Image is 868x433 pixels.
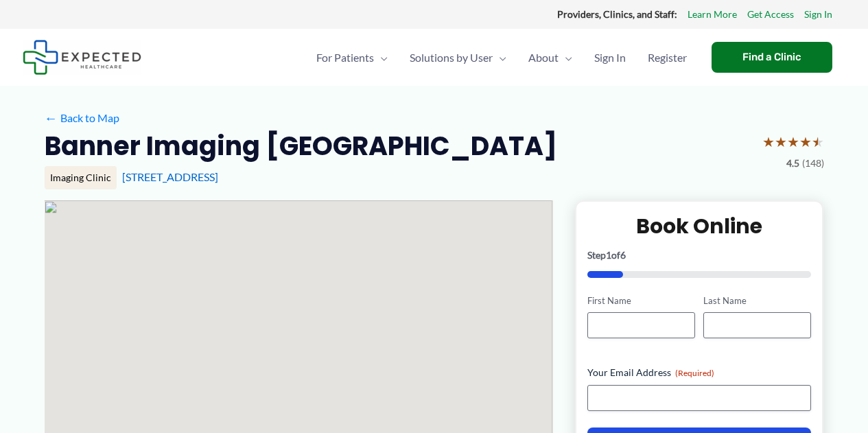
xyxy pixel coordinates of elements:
[410,34,493,82] span: Solutions by User
[45,108,119,128] a: ←Back to Map
[583,34,637,82] a: Sign In
[45,111,58,124] span: ←
[799,129,812,154] span: ★
[762,129,775,154] span: ★
[802,154,824,172] span: (148)
[399,34,517,82] a: Solutions by UserMenu Toggle
[703,294,811,307] label: Last Name
[775,129,787,154] span: ★
[675,368,714,378] span: (Required)
[374,34,388,82] span: Menu Toggle
[787,129,799,154] span: ★
[559,34,572,82] span: Menu Toggle
[620,249,626,261] span: 6
[594,34,626,82] span: Sign In
[557,8,677,20] strong: Providers, Clinics, and Staff:
[587,366,812,379] label: Your Email Address
[23,40,141,75] img: Expected Healthcare Logo - side, dark font, small
[493,34,506,82] span: Menu Toggle
[305,34,698,82] nav: Primary Site Navigation
[786,154,799,172] span: 4.5
[587,213,812,239] h2: Book Online
[587,250,812,260] p: Step of
[45,129,557,163] h2: Banner Imaging [GEOGRAPHIC_DATA]
[587,294,695,307] label: First Name
[804,5,832,23] a: Sign In
[528,34,559,82] span: About
[606,249,611,261] span: 1
[747,5,794,23] a: Get Access
[712,42,832,73] a: Find a Clinic
[637,34,698,82] a: Register
[688,5,737,23] a: Learn More
[517,34,583,82] a: AboutMenu Toggle
[122,170,218,183] a: [STREET_ADDRESS]
[648,34,687,82] span: Register
[812,129,824,154] span: ★
[45,166,117,189] div: Imaging Clinic
[316,34,374,82] span: For Patients
[305,34,399,82] a: For PatientsMenu Toggle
